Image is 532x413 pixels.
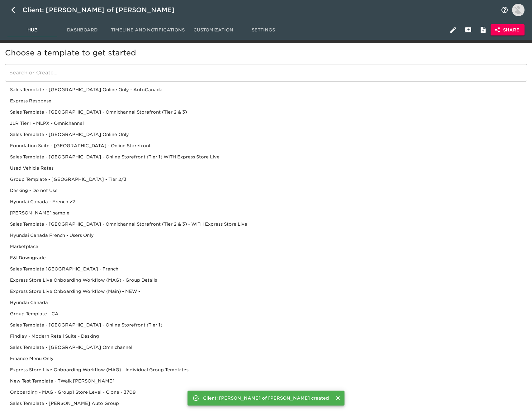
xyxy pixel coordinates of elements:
button: Internal Notes and Comments [476,22,491,37]
div: Hyundai Canada - French v2 [5,196,527,207]
div: Sales Template - [GEOGRAPHIC_DATA] - Online Storefront (Tier 1) [5,319,527,331]
div: Client: [PERSON_NAME] of [PERSON_NAME] [22,5,183,15]
div: Desking - Do not Use [5,185,527,196]
div: Express Store Live Onboarding Workflow (MAG) - Individual Group Templates [5,364,527,375]
div: Express Store Live Onboarding Workflow (Main) - NEW - [5,286,527,297]
div: Sales Template - [GEOGRAPHIC_DATA] - Omnichannel Storefront (Tier 2 & 3) [5,106,527,118]
div: Used Vehicle Rates [5,162,527,174]
span: Share [496,26,520,34]
button: notifications [497,2,512,17]
div: JLR Tier 1 - MLPX - Omnichannel [5,118,527,129]
div: Client: [PERSON_NAME] of [PERSON_NAME] created [203,392,329,404]
div: Group Template - [GEOGRAPHIC_DATA] - Tier 2/3 [5,174,527,185]
div: Sales Template - [GEOGRAPHIC_DATA] - Online Storefront (Tier 1) WITH Express Store Live [5,151,527,162]
div: Onboarding - MAG - Group1 Store Level - Clone - 3709 [5,387,527,398]
div: Finance Menu Only [5,353,527,364]
span: Dashboard [61,26,103,34]
div: Sales Template - [GEOGRAPHIC_DATA] Online Only [5,129,527,140]
button: Client View [461,22,476,37]
img: Profile [512,4,525,16]
input: search [5,64,527,82]
div: Findlay - Modern Retail Suite - Desking [5,331,527,342]
div: F&I Downgrade [5,252,527,263]
h5: Choose a template to get started [5,48,527,58]
div: Group Template - CA [5,308,527,319]
button: Close [334,394,342,402]
span: Timeline and Notifications [111,26,185,34]
span: Settings [242,26,284,34]
div: Sales Template - [GEOGRAPHIC_DATA] Omnichannel [5,342,527,353]
div: Sales Template - [GEOGRAPHIC_DATA] Online Only - AutoCanada [5,84,527,95]
div: Express Store Live Onboarding Workflow (MAG) - Group Details [5,275,527,286]
div: Express Response [5,95,527,106]
div: Marketplace [5,241,527,252]
span: Customization [192,26,235,34]
button: Edit Hub [446,22,461,37]
div: Sales Template [GEOGRAPHIC_DATA] - French [5,263,527,275]
button: Share [491,24,525,36]
span: Hub [11,26,54,34]
div: New Test Template - TWalk [PERSON_NAME] [5,375,527,387]
div: Hyundai Canada French - Users Only [5,230,527,241]
div: Sales Template - [PERSON_NAME] Auto Group [5,398,527,409]
div: [PERSON_NAME] sample [5,207,527,218]
div: Foundation Suite - [GEOGRAPHIC_DATA] - Online Storefront [5,140,527,151]
div: Hyundai Canada [5,297,527,308]
div: Sales Template - [GEOGRAPHIC_DATA] - Omnichannel Storefront (Tier 2 & 3) - WITH Express Store Live [5,218,527,230]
